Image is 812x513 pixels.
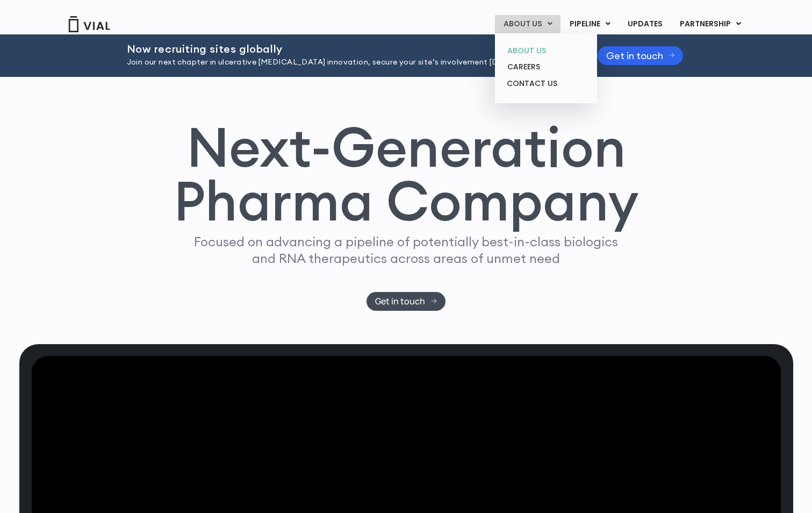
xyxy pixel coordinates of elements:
[68,16,111,32] img: Vial Logo
[127,43,571,55] h2: Now recruiting sites globally
[499,59,593,75] a: CAREERS
[606,52,663,60] span: Get in touch
[561,15,619,33] a: PIPELINEMenu Toggle
[375,297,425,305] span: Get in touch
[174,120,639,229] h1: Next-Generation Pharma Company
[619,15,671,33] a: UPDATES
[499,42,593,59] a: ABOUT US
[127,56,571,68] p: Join our next chapter in ulcerative [MEDICAL_DATA] innovation, secure your site’s involvement [DA...
[495,15,561,33] a: ABOUT USMenu Toggle
[671,15,750,33] a: PARTNERSHIPMenu Toggle
[499,75,593,92] a: CONTACT US
[190,233,623,267] p: Focused on advancing a pipeline of potentially best-in-class biologics and RNA therapeutics acros...
[598,46,684,65] a: Get in touch
[367,292,445,311] a: Get in touch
